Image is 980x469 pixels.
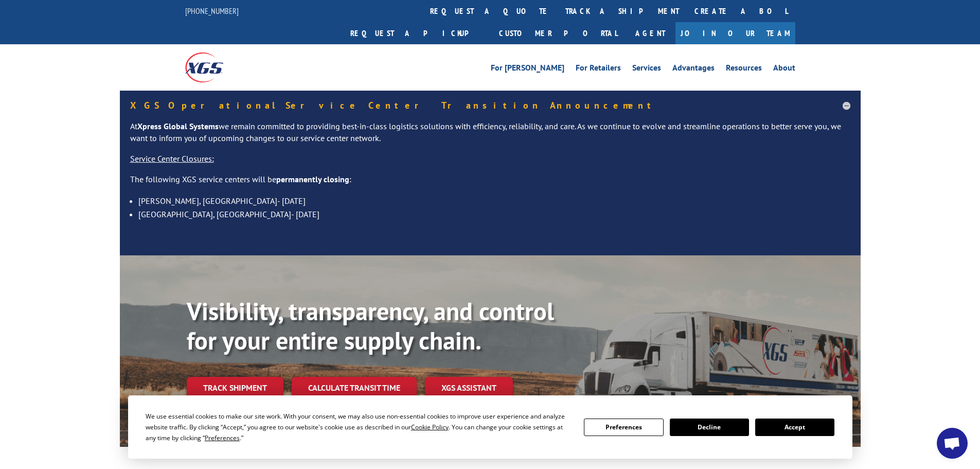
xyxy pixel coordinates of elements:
[576,64,621,75] a: For Retailers
[130,101,850,110] h5: XGS Operational Service Center Transition Announcement
[138,194,850,207] li: [PERSON_NAME], [GEOGRAPHIC_DATA]- [DATE]
[130,173,850,194] p: The following XGS service centers will be :
[137,121,219,131] strong: Xpress Global Systems
[491,64,564,75] a: For [PERSON_NAME]
[425,377,513,399] a: XGS ASSISTANT
[672,64,715,75] a: Advantages
[491,22,625,44] a: Customer Portal
[411,423,449,431] span: Cookie Policy
[632,64,661,75] a: Services
[276,174,349,184] strong: permanently closing
[937,428,968,459] a: Open chat
[755,419,834,436] button: Accept
[205,433,240,442] span: Preferences
[130,153,214,164] u: Service Center Closures:
[726,64,762,75] a: Resources
[138,207,850,221] li: [GEOGRAPHIC_DATA], [GEOGRAPHIC_DATA]- [DATE]
[343,22,491,44] a: Request a pickup
[146,411,572,443] div: We use essential cookies to make our site work. With your consent, we may also use non-essential ...
[187,295,554,357] b: Visibility, transparency, and control for your entire supply chain.
[185,6,239,16] a: [PHONE_NUMBER]
[670,419,749,436] button: Decline
[130,120,850,153] p: At we remain committed to providing best-in-class logistics solutions with efficiency, reliabilit...
[584,419,663,436] button: Preferences
[773,64,795,75] a: About
[187,377,283,398] a: Track shipment
[128,395,852,459] div: Cookie Consent Prompt
[625,22,675,44] a: Agent
[675,22,795,44] a: Join Our Team
[292,377,417,399] a: Calculate transit time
